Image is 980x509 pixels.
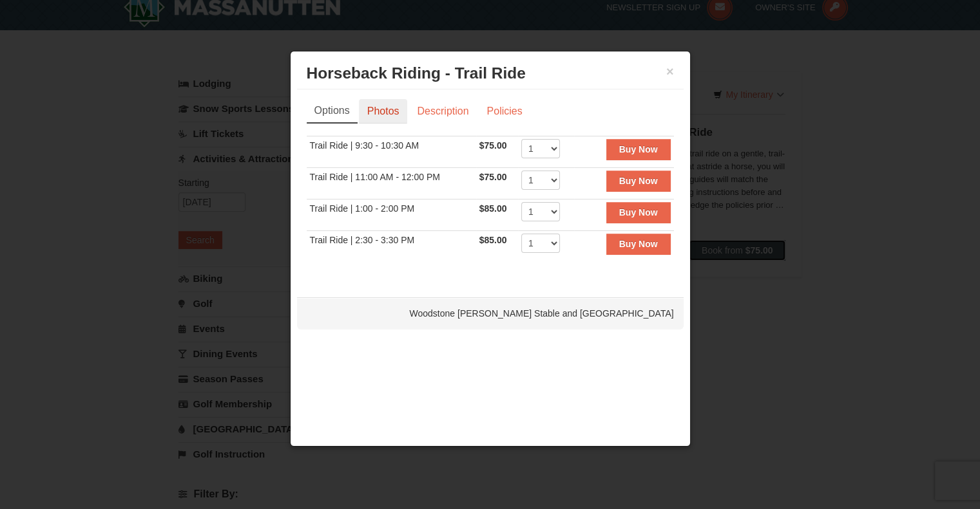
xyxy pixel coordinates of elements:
[666,65,674,78] button: ×
[307,168,476,199] td: Trail Ride | 11:00 AM - 12:00 PM
[606,234,671,254] button: Buy Now
[359,99,408,124] a: Photos
[619,207,658,217] strong: Buy Now
[606,139,671,160] button: Buy Now
[606,171,671,191] button: Buy Now
[478,99,530,124] a: Policies
[307,199,476,231] td: Trail Ride | 1:00 - 2:00 PM
[619,176,658,186] strong: Buy Now
[479,172,507,182] span: $75.00
[479,235,507,245] span: $85.00
[297,297,684,329] div: Woodstone [PERSON_NAME] Stable and [GEOGRAPHIC_DATA]
[307,64,674,83] h3: Horseback Riding - Trail Ride
[619,144,658,154] strong: Buy Now
[307,231,476,263] td: Trail Ride | 2:30 - 3:30 PM
[479,140,507,151] span: $75.00
[479,203,507,214] span: $85.00
[606,202,671,223] button: Buy Now
[619,239,658,249] strong: Buy Now
[307,99,358,124] a: Options
[408,99,477,124] a: Description
[307,136,476,168] td: Trail Ride | 9:30 - 10:30 AM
